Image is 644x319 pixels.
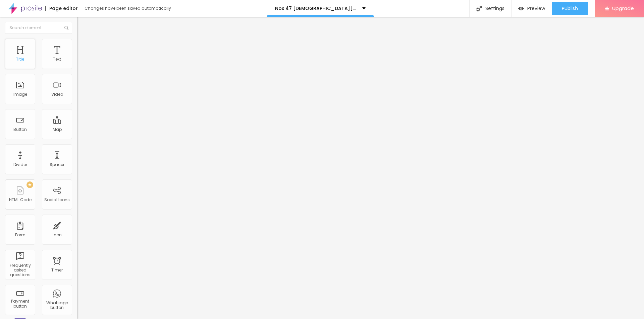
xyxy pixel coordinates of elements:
div: Divider [13,162,27,167]
div: Payment button [7,299,33,309]
div: Text [53,57,61,62]
p: Nox 47 [DEMOGRAPHIC_DATA][MEDICAL_DATA] We Tested It for 90 Days? [275,6,357,11]
img: Icone [476,6,482,11]
button: Publish [552,2,588,15]
div: HTML Code [9,197,32,202]
span: Upgrade [612,5,634,11]
div: Whatsapp button [44,301,70,310]
iframe: Editor [77,17,644,319]
img: Icone [64,26,68,30]
span: Publish [562,6,578,11]
div: Map [53,127,62,132]
img: view-1.svg [518,6,524,11]
div: Title [16,57,24,62]
span: Preview [527,6,545,11]
div: Image [13,92,27,97]
div: Page editor [45,6,78,11]
div: Changes have been saved automatically [85,6,171,10]
div: Timer [51,268,63,272]
div: Form [15,233,25,237]
input: Search element [5,22,72,34]
div: Video [51,92,63,97]
div: Icon [53,233,62,237]
button: Preview [512,2,552,15]
div: Button [13,127,27,132]
div: Frequently asked questions [7,263,33,277]
div: Spacer [50,162,64,167]
div: Social Icons [44,197,70,202]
